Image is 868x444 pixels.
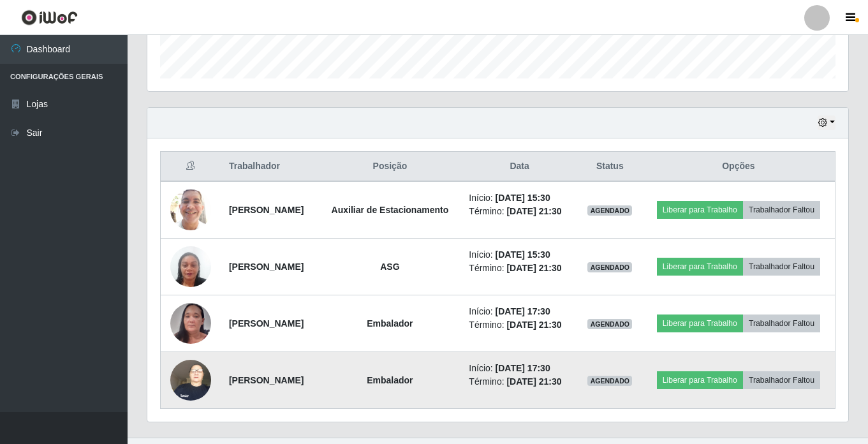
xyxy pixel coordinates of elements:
[318,152,461,182] th: Posição
[506,206,561,216] time: [DATE] 21:30
[657,371,743,389] button: Liberar para Trabalho
[221,152,319,182] th: Trabalhador
[743,258,820,276] button: Trabalhador Faltou
[496,193,550,203] time: [DATE] 15:30
[743,314,820,332] button: Trabalhador Faltou
[578,152,642,182] th: Status
[170,182,211,237] img: 1753350914768.jpeg
[506,320,561,330] time: [DATE] 21:30
[229,262,304,272] strong: [PERSON_NAME]
[469,318,570,332] li: Término:
[587,376,632,386] span: AGENDADO
[469,248,570,262] li: Início:
[469,375,570,389] li: Término:
[496,249,550,260] time: [DATE] 15:30
[170,279,211,368] img: 1709948843689.jpeg
[21,10,78,26] img: CoreUI Logo
[170,230,211,303] img: 1703781074039.jpeg
[170,353,211,407] img: 1723623614898.jpeg
[587,262,632,272] span: AGENDADO
[469,191,570,205] li: Início:
[657,314,743,332] button: Liberar para Trabalho
[367,318,413,329] strong: Embalador
[496,306,550,316] time: [DATE] 17:30
[506,263,561,273] time: [DATE] 21:30
[469,205,570,218] li: Término:
[229,375,304,385] strong: [PERSON_NAME]
[461,152,577,182] th: Data
[469,305,570,318] li: Início:
[743,201,820,219] button: Trabalhador Faltou
[587,205,632,216] span: AGENDADO
[587,319,632,329] span: AGENDADO
[229,318,304,329] strong: [PERSON_NAME]
[229,205,304,215] strong: [PERSON_NAME]
[380,262,399,272] strong: ASG
[743,371,820,389] button: Trabalhador Faltou
[469,262,570,275] li: Término:
[506,376,561,387] time: [DATE] 21:30
[367,375,413,385] strong: Embalador
[642,152,835,182] th: Opções
[657,258,743,276] button: Liberar para Trabalho
[469,362,570,375] li: Início:
[332,205,449,215] strong: Auxiliar de Estacionamento
[496,363,550,373] time: [DATE] 17:30
[657,201,743,219] button: Liberar para Trabalho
